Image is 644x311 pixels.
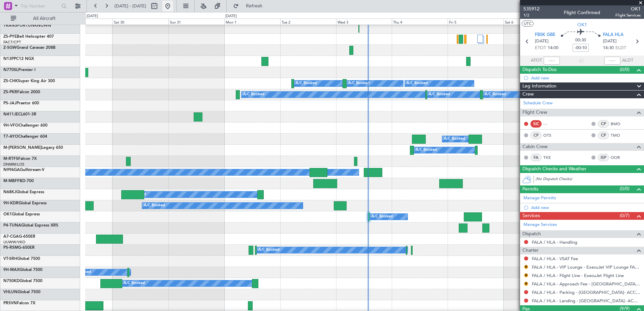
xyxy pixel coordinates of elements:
span: Dispatch [522,230,541,238]
div: (No Dispatch Checks) [536,176,644,183]
a: M-MBFFBD-700 [3,179,34,183]
a: OK1Global Express [3,212,40,216]
span: T7-AYO [3,135,18,139]
span: 00:30 [575,37,586,44]
button: R [524,273,528,277]
a: 9H-VFOChallenger 600 [3,124,47,128]
span: Cabin Crew [522,143,548,151]
a: Manage Services [523,221,557,228]
span: TRANSPORT [3,24,28,28]
div: CP [530,132,542,139]
div: A/C Booked [407,78,428,89]
div: Sun 31 [168,19,224,25]
div: CP [598,132,609,139]
a: PS-JAJPraetor 600 [3,101,39,105]
span: VT-SRH [3,257,17,261]
span: 1/2 [523,12,540,18]
span: Dispatch Checks and Weather [522,165,586,173]
a: P4-TUNAGlobal Express XRS [3,223,58,228]
a: N996GAGulfstream-V [3,168,44,172]
a: FALA / HLA - Flight Line - ExecuJet Flight Line [532,273,624,278]
div: Sat 30 [112,19,168,25]
span: FALA HLA [603,32,623,38]
a: VT-SRHGlobal 7500 [3,257,40,261]
div: ISP [598,154,609,161]
span: OK1 [577,21,587,28]
span: 535912 [523,5,540,12]
span: Z-SGW [3,46,17,50]
a: M-[PERSON_NAME]Legacy 650 [3,146,63,150]
span: Crew [522,91,534,98]
div: A/C Booked [243,90,264,100]
a: PRSVNFalcon 7X [3,301,35,305]
span: (0/7) [620,212,630,219]
span: ZS-CHK [3,79,18,83]
button: R [524,265,528,269]
a: VHLUNGlobal 7500 [3,290,40,294]
span: Flight Crew [522,109,547,116]
span: N996GA [3,168,20,172]
span: [DATE] - [DATE] [115,3,146,9]
span: A7-CGA [3,235,19,239]
div: A/C Booked [372,212,393,222]
span: VHLUN [3,290,18,294]
div: Sat 6 [504,19,559,25]
a: Z-SGWGrand Caravan 208B [3,46,56,50]
a: UUWW/VKO [3,240,25,245]
a: N750KDGlobal 7500 [3,279,42,283]
span: PS-RSM [3,246,18,250]
a: DNMM/LOS [3,162,24,167]
span: ZS-PKR [3,90,17,94]
a: ZS-CHKSuper King Air 300 [3,79,55,83]
span: Charter [522,247,539,254]
a: T7-AYOChallenger 604 [3,135,47,139]
div: Thu 4 [392,19,448,25]
a: OOR [611,154,626,161]
span: Leg Information [522,82,556,90]
button: R [524,282,528,286]
span: N770SL [3,68,18,72]
a: FALA / HLA - Handling [532,239,577,245]
a: Schedule Crew [523,100,553,107]
span: M-RTFS [3,157,18,161]
a: Manage Permits [523,195,556,202]
a: 9H-MAXGlobal 7500 [3,268,42,272]
div: Tue 2 [280,19,336,25]
a: FALA / HLA - Landing - [GEOGRAPHIC_DATA]- ACC # 1800 [532,298,641,304]
div: A/C Booked [429,90,450,100]
div: A/C Booked [124,278,145,288]
button: UTC [522,21,534,27]
a: M-RTFSFalcon 7X [3,157,37,161]
span: Refresh [240,4,268,8]
span: All Aircraft [18,16,71,21]
span: PS-JAJ [3,101,17,105]
div: Flight Confirmed [564,9,600,16]
span: N68KJ [3,190,16,194]
span: N411JE [3,112,18,116]
div: Add new [531,205,641,210]
span: ATOT [531,57,542,64]
span: Dispatch To-Dos [522,66,556,74]
div: A/C Booked [296,78,317,89]
a: ZS-PKRFalcon 2000 [3,90,40,94]
a: TRANSPORTUNKNOWN [3,24,51,28]
a: TMO [611,132,626,138]
span: P4-TUNA [3,223,21,228]
a: OTS [543,132,558,138]
a: TKE [543,154,558,161]
span: FBSK GBE [535,32,555,38]
button: All Aircraft [7,13,73,24]
a: ZS-PYEBell Helicopter 407 [3,35,54,39]
a: A7-CGAG-650ER [3,235,35,239]
div: Mon 1 [224,19,280,25]
div: CP [598,120,609,128]
a: FALA / HLA - VSAT Fee [532,256,578,262]
div: A/C Booked [258,245,280,255]
span: Services [522,212,540,220]
input: --:-- [544,57,560,65]
div: A/C Booked [485,90,506,100]
a: N13PPC12 NGX [3,57,34,61]
span: OK1 [3,212,12,216]
span: 14:30 [603,45,614,51]
a: N411JECL601-3R [3,112,36,116]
